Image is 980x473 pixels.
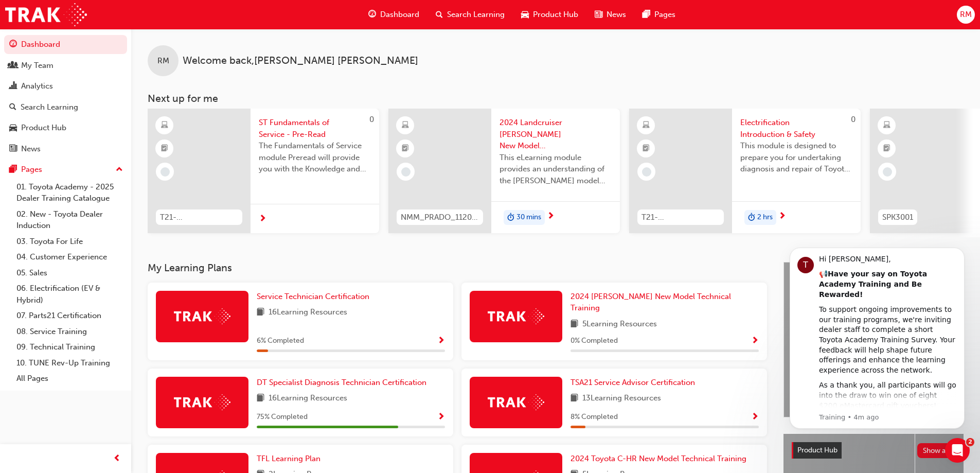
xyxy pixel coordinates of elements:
[12,206,127,234] a: 02. New - Toyota Dealer Induction
[4,33,127,160] button: DashboardMy TeamAnalyticsSearch LearningProduct HubNews
[571,318,578,331] span: book-icon
[4,98,127,117] a: Search Learning
[131,93,980,104] h3: Next up for me
[500,117,612,152] span: 2024 Landcruiser [PERSON_NAME] New Model Mechanisms - Model Outline 1
[654,9,675,21] span: Pages
[401,167,411,177] span: learningRecordVerb_NONE-icon
[634,4,684,25] a: pages-iconPages
[643,142,650,155] span: booktick-icon
[360,4,427,25] a: guage-iconDashboard
[388,109,620,233] a: NMM_PRADO_112024_MODULE_12024 Landcruiser [PERSON_NAME] New Model Mechanisms - Model Outline 1Thi...
[960,9,972,21] span: RM
[9,103,16,112] span: search-icon
[571,392,578,405] span: book-icon
[161,167,170,177] span: learningRecordVerb_NONE-icon
[751,411,759,424] button: Show Progress
[148,109,379,233] a: 0T21-STFOS_PRE_READST Fundamentals of Service - Pre-ReadThe Fundamentals of Service module Prerea...
[269,306,347,319] span: 16 Learning Resources
[174,394,230,410] img: Trak
[607,9,626,21] span: News
[21,80,53,92] div: Analytics
[160,212,238,223] span: T21-STFOS_PRE_READ
[113,452,121,465] span: prev-icon
[4,139,127,159] a: News
[9,124,17,133] span: car-icon
[9,165,17,174] span: pages-icon
[12,371,127,387] a: All Pages
[157,55,169,67] span: RM
[582,318,657,331] span: 5 Learning Resources
[12,234,127,250] a: 03. Toyota For Life
[269,392,347,405] span: 16 Learning Resources
[21,101,78,113] div: Search Learning
[12,308,127,324] a: 07. Parts21 Certification
[257,378,426,387] span: DT Specialist Diagnosis Technician Certification
[882,212,913,223] span: SPK3001
[516,212,541,223] span: 30 mins
[571,454,746,463] span: 2024 Toyota C-HR New Model Technical Training
[595,8,602,21] span: news-icon
[533,9,578,21] span: Product Hub
[183,55,418,67] span: Welcome back , [PERSON_NAME] [PERSON_NAME]
[957,6,975,24] button: RM
[740,140,852,175] span: This module is designed to prepare you for undertaking diagnosis and repair of Toyota & Lexus Ele...
[259,117,371,140] span: ST Fundamentals of Service - Pre-Read
[778,212,786,221] span: next-icon
[582,392,661,405] span: 13 Learning Resources
[12,324,127,340] a: 08. Service Training
[571,335,618,347] span: 0 % Completed
[4,160,127,179] button: Pages
[427,4,513,25] a: search-iconSearch Learning
[9,145,17,154] span: news-icon
[757,212,773,223] span: 2 hrs
[792,442,955,459] a: Product HubShow all
[4,35,127,54] a: Dashboard
[437,411,445,424] button: Show Progress
[401,212,479,223] span: NMM_PRADO_112024_MODULE_1
[21,143,41,155] div: News
[437,413,445,422] span: Show Progress
[571,291,759,314] a: 2024 [PERSON_NAME] New Model Technical Training
[945,438,970,463] iframe: Intercom live chat
[643,119,650,132] span: learningResourceType_ELEARNING-icon
[571,453,751,465] a: 2024 Toyota C-HR New Model Technical Training
[116,163,123,177] span: up-icon
[642,212,720,223] span: T21-FOD_HVIS_PREREQ
[4,118,127,137] a: Product Hub
[571,378,695,387] span: TSA21 Service Advisor Certification
[437,337,445,346] span: Show Progress
[4,56,127,75] a: My Team
[402,142,409,155] span: booktick-icon
[751,413,759,422] span: Show Progress
[488,308,544,324] img: Trak
[883,142,890,155] span: booktick-icon
[437,335,445,347] button: Show Progress
[748,211,755,224] span: duration-icon
[161,142,168,155] span: booktick-icon
[5,3,87,26] a: Trak
[257,291,373,303] a: Service Technician Certification
[586,4,634,25] a: news-iconNews
[369,115,374,124] span: 0
[488,394,544,410] img: Trak
[547,212,555,221] span: next-icon
[12,179,127,206] a: 01. Toyota Academy - 2025 Dealer Training Catalogue
[883,167,892,177] span: learningRecordVerb_NONE-icon
[257,292,369,301] span: Service Technician Certification
[571,377,699,389] a: TSA21 Service Advisor Certification
[4,77,127,96] a: Analytics
[402,119,409,132] span: learningResourceType_ELEARNING-icon
[883,119,890,132] span: learningResourceType_ELEARNING-icon
[9,61,17,71] span: people-icon
[259,215,266,224] span: next-icon
[643,8,650,21] span: pages-icon
[9,82,17,91] span: chart-icon
[917,443,956,458] button: Show all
